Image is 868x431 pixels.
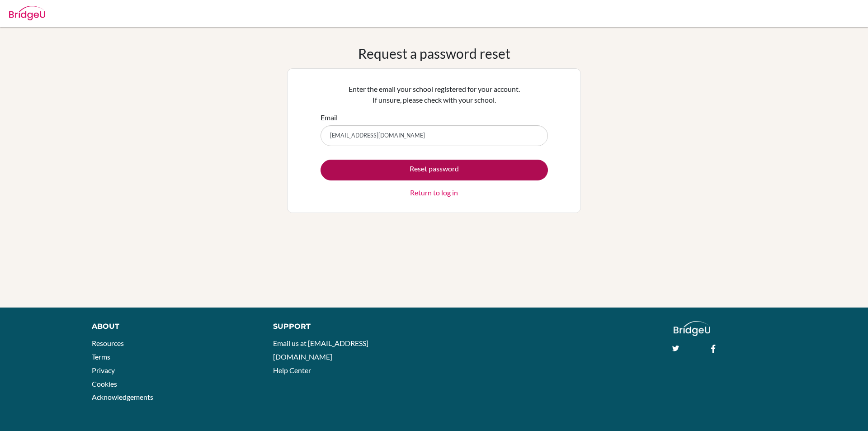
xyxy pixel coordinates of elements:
[321,160,548,180] button: Reset password
[92,393,153,401] a: Acknowledgements
[92,321,253,332] div: About
[92,366,115,374] a: Privacy
[92,352,110,361] a: Terms
[674,321,710,336] img: logo_white@2x-f4f0deed5e89b7ecb1c2cc34c3e3d731f90f0f143d5ea2071677605dd97b5244.png
[321,112,338,123] label: Email
[358,45,510,62] h1: Request a password reset
[273,339,368,361] a: Email us at [EMAIL_ADDRESS][DOMAIN_NAME]
[92,339,124,347] a: Resources
[92,379,117,388] a: Cookies
[321,84,548,105] p: Enter the email your school registered for your account. If unsure, please check with your school.
[273,321,424,332] div: Support
[9,6,45,20] img: Bridge-U
[273,366,311,374] a: Help Center
[410,187,458,198] a: Return to log in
